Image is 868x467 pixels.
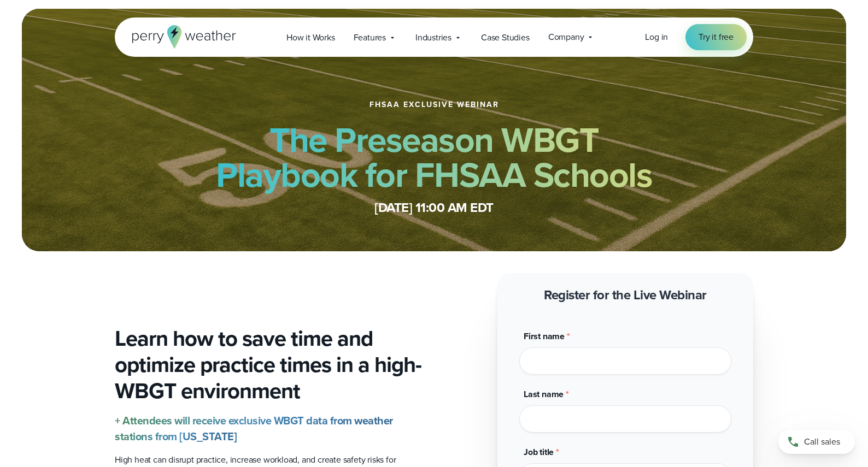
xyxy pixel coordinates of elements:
[548,31,584,44] span: Company
[286,31,335,44] span: How it Works
[415,31,451,44] span: Industries
[685,24,747,50] a: Try it free
[524,446,554,458] span: Job title
[524,330,565,342] span: First name
[370,101,499,109] h1: FHSAA Exclusive Webinar
[645,31,668,44] a: Log in
[277,26,344,49] a: How it Works
[778,430,855,454] a: Call sales
[804,435,840,448] span: Call sales
[699,31,734,44] span: Try it free
[115,412,393,445] strong: + Attendees will receive exclusive WBGT data from weather stations from [US_STATE]
[481,31,530,44] span: Case Studies
[524,388,564,400] span: Last name
[115,326,425,404] h3: Learn how to save time and optimize practice times in a high-WBGT environment
[645,31,668,43] span: Log in
[472,26,539,49] a: Case Studies
[544,285,707,305] strong: Register for the Live Webinar
[216,114,652,200] strong: The Preseason WBGT Playbook for FHSAA Schools
[374,198,494,217] strong: [DATE] 11:00 AM EDT
[354,31,386,44] span: Features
